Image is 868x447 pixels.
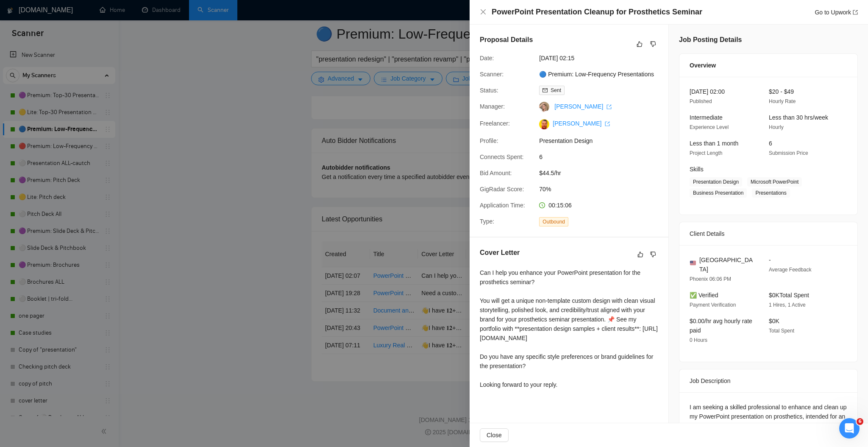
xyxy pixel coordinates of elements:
span: ✅ Verified [690,292,718,299]
span: 0 Hours [690,337,707,343]
span: Less than 30 hrs/week [769,114,828,121]
span: Experience Level [690,124,729,130]
button: Close [480,428,509,442]
span: Submission Price [769,150,808,156]
span: Presentation Design [539,136,666,145]
span: [GEOGRAPHIC_DATA] [699,255,755,274]
button: like [635,249,645,260]
span: $20 - $49 [769,88,794,95]
span: like [637,41,643,47]
span: Total Spent [769,328,794,334]
span: 6 [769,140,772,147]
a: Go to Upworkexport [815,9,858,16]
a: [PERSON_NAME] export [553,120,610,127]
span: dislike [650,251,656,258]
div: Job Description [690,369,847,392]
span: GigRadar Score: [480,186,524,193]
span: Published [690,98,712,104]
h5: Job Posting Details [679,35,742,45]
span: Scanner: [480,71,504,78]
div: Client Details [690,222,847,245]
span: Status: [480,87,498,94]
span: 6 [857,418,863,425]
span: Outbound [539,217,568,226]
span: like [637,251,643,258]
span: Close [487,430,502,440]
span: 6 [539,152,666,162]
span: close [480,8,487,15]
span: Microsoft PowerPoint [747,177,802,187]
span: Less than 1 month [690,140,738,147]
span: mail [542,88,548,93]
button: Close [480,8,487,16]
span: Overview [690,61,716,70]
span: dislike [650,41,656,47]
span: Application Time: [480,202,525,209]
span: 1 Hires, 1 Active [769,302,806,308]
span: export [853,10,858,15]
div: Can I help you enhance your PowerPoint presentation for the prosthetics seminar? You will get a u... [480,268,658,389]
h5: Cover Letter [480,248,520,258]
img: c17XH_OUkR7nex4Zgaw-_52SvVSmxBNxRpbcbab6PLDZCmEExCi9R22d2WRFXH5ZBT [539,119,549,129]
span: Average Feedback [769,267,812,273]
img: 🇺🇸 [690,260,696,266]
span: 70% [539,184,666,194]
a: [PERSON_NAME] export [554,103,612,110]
span: 🔵 Premium: Low-Frequency Presentations [539,70,666,79]
button: like [634,39,645,49]
span: clock-circle [539,202,545,208]
span: Skills [690,166,704,173]
span: Manager: [480,103,505,110]
span: Intermediate [690,114,723,121]
span: Connects Spent: [480,154,524,160]
span: $44.5/hr [539,168,666,178]
span: Profile: [480,137,498,144]
h4: PowerPoint Presentation Cleanup for Prosthetics Seminar [492,7,702,17]
span: Payment Verification [690,302,736,308]
span: Date: [480,55,494,61]
span: - [769,257,771,263]
iframe: Intercom live chat [839,418,860,439]
button: dislike [648,39,658,49]
span: export [606,104,612,109]
span: $0.00/hr avg hourly rate paid [690,318,752,334]
span: Type: [480,218,494,225]
span: Presentations [752,188,790,198]
span: Hourly Rate [769,98,796,104]
span: Freelancer: [480,120,510,127]
span: $0K Total Spent [769,292,809,299]
span: $0K [769,318,779,324]
span: Bid Amount: [480,170,512,176]
span: Project Length [690,150,722,156]
span: Sent [551,87,561,93]
span: Phoenix 06:06 PM [690,276,731,282]
span: [DATE] 02:00 [690,88,725,95]
button: dislike [648,249,658,260]
span: export [605,121,610,126]
h5: Proposal Details [480,35,533,45]
span: Hourly [769,124,784,130]
span: Presentation Design [690,177,742,187]
span: Business Presentation [690,188,747,198]
span: 00:15:06 [548,202,572,209]
span: [DATE] 02:15 [539,53,666,63]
